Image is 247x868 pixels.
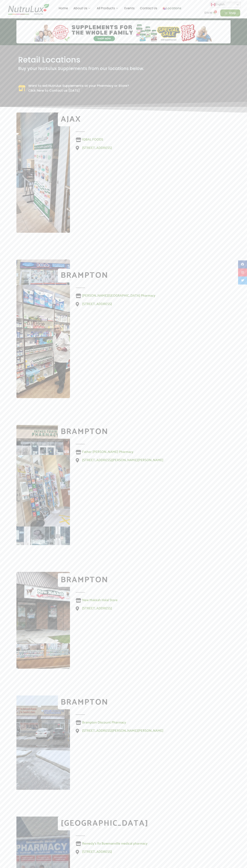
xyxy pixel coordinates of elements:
[61,576,228,584] h2: Brampton
[160,1,184,16] a: Locations
[18,83,229,93] a: Want to sell Nutrulux Supplements at your Pharmacy or Store?Click here to Contact us [DATE]
[76,153,231,233] iframe: Iqbal foods ajax
[204,11,206,14] span: $
[81,720,126,725] span: Brampton Discount Pharmacy
[163,7,166,10] img: 🛍️
[76,614,231,667] iframe: new makkah 8550 Torbram Rd Unit 8, Brampton, ON L6T 5C8, Canada
[61,428,228,436] h2: Brampton
[81,137,103,142] span: IQBAL FOODS
[81,458,163,463] span: [STREET_ADDRESS][PERSON_NAME][PERSON_NAME]
[204,11,212,14] bdi: 19.99
[76,466,231,545] iframe: Father Tobin Pharmacy, 105 Father Tobin Rd, Brampton, ON L6R 0W9
[137,1,160,16] a: Contact Us
[61,819,228,827] h2: [GEOGRAPHIC_DATA]
[76,736,231,790] iframe: 130 Father Tobin Rd #4, Brampton, ON L6R 3P1, Canada
[81,146,112,151] span: [STREET_ADDRESS]
[27,83,129,93] span: Want to sell Nutrulux Supplements at your Pharmacy or Store? Click here to Contact us [DATE]
[56,1,71,16] a: Home
[81,849,112,855] span: [STREET_ADDRESS]
[229,12,236,14] span: Shop
[122,1,137,16] a: Events
[211,3,215,7] img: en
[81,598,118,603] span: New Makkah Halal Store
[220,9,240,16] a: Shop
[81,841,147,846] span: Remedy's Rx Bowmanville medical pharmacy
[81,606,112,611] span: [STREET_ADDRESS]
[200,9,220,16] a: $19.99 2
[18,66,229,71] h1: Buy your Nurtulux Supplements from our locations below.
[81,728,163,734] span: [STREET_ADDRESS][PERSON_NAME][PERSON_NAME]
[61,115,228,123] h2: Ajax
[81,302,112,307] span: [STREET_ADDRESS]
[61,271,228,280] h2: Brampton
[18,56,229,64] h1: Retail Locations
[76,309,231,389] iframe: IDA 10095 Bramalea Rd #103, Brampton, ON L6R 0K1, Canada
[71,1,94,16] a: About Us
[81,450,133,455] span: Father [PERSON_NAME] Pharmacy
[214,10,217,13] span: 2
[61,698,228,706] h2: Brampton
[210,2,241,8] a: English
[81,293,155,298] span: [PERSON_NAME][GEOGRAPHIC_DATA] Pharmacy
[94,1,122,16] a: All Products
